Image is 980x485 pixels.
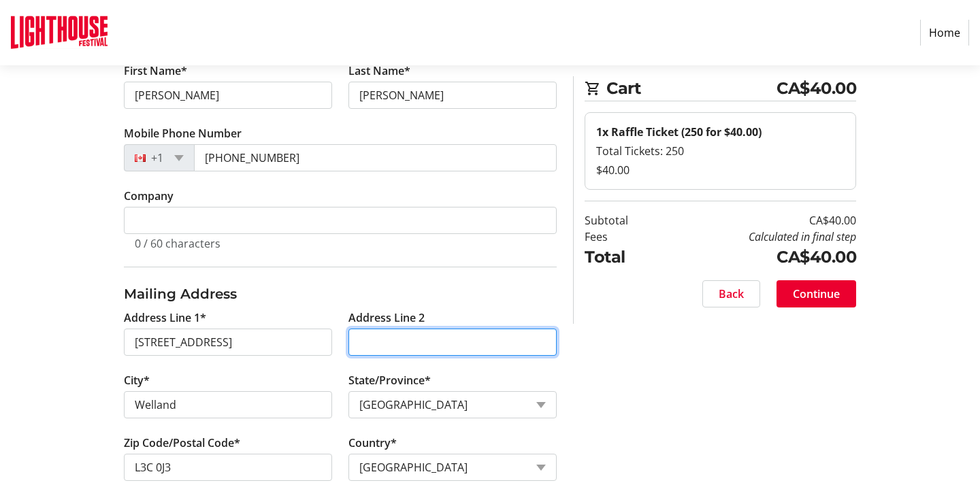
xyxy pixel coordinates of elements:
[124,63,187,79] label: First Name*
[777,280,856,307] button: Continue
[194,144,557,171] input: (506) 234-5678
[348,435,397,451] label: Country*
[702,280,760,307] button: Back
[596,162,845,178] div: $40.00
[348,372,431,388] label: State/Province*
[606,76,777,101] span: Cart
[777,76,856,101] span: CA$40.00
[596,124,762,139] strong: 1x Raffle Ticket (250 for $40.00)
[663,245,856,269] td: CA$40.00
[124,329,332,356] input: Address
[719,286,744,302] span: Back
[585,245,663,269] td: Total
[920,20,969,46] a: Home
[663,212,856,229] td: CA$40.00
[124,391,332,418] input: City
[124,454,332,481] input: Zip or Postal Code
[793,286,840,302] span: Continue
[124,372,150,388] label: City*
[663,229,856,245] td: Calculated in final step
[585,229,663,245] td: Fees
[124,125,242,141] label: Mobile Phone Number
[124,310,206,326] label: Address Line 1*
[348,310,425,326] label: Address Line 2
[124,284,557,304] h3: Mailing Address
[585,212,663,229] td: Subtotal
[135,236,220,251] tr-character-limit: 0 / 60 characters
[348,63,410,79] label: Last Name*
[11,5,108,60] img: Lighthouse Festival's Logo
[124,188,174,204] label: Company
[596,143,845,159] div: Total Tickets: 250
[124,435,240,451] label: Zip Code/Postal Code*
